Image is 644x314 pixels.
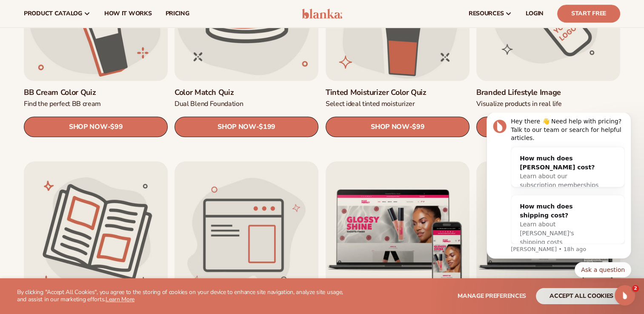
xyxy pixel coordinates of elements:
span: Learn about our subscription memberships [46,60,125,76]
span: Manage preferences [458,292,526,300]
div: Quick reply options [13,149,157,165]
div: Message content [37,5,151,131]
a: Start Free [557,5,620,23]
span: SHOP NOW [218,123,256,131]
button: accept all cookies [536,288,627,304]
iframe: Intercom notifications message [474,113,644,283]
span: SHOP NOW [69,123,107,131]
a: Tinted Moisturizer Color Quiz [326,88,469,97]
span: SHOP NOW [371,123,409,131]
a: Learn More [106,295,135,303]
img: Profile image for Lee [19,7,33,20]
span: pricing [165,10,189,17]
span: 2 [632,285,639,292]
a: SHOP NOW- $99 [326,117,469,137]
a: Branded Lifestyle Image [476,88,620,97]
span: $199 [259,123,276,131]
a: SHOP NOW- $99 [24,117,168,137]
div: How much does [PERSON_NAME] cost?Learn about our subscription memberships [37,34,134,84]
a: SHOP NOW- $199 [175,117,318,137]
span: Learn about [PERSON_NAME]'s shipping costs [46,108,100,133]
div: Hey there 👋 Need help with pricing? Talk to our team or search for helpful articles. [37,5,151,30]
button: Quick reply: Ask a question [101,149,157,165]
span: $99 [110,123,123,131]
img: logo [302,9,342,19]
p: By clicking "Accept All Cookies", you agree to the storing of cookies on your device to enhance s... [17,289,349,303]
span: $99 [412,123,424,131]
div: How much does [PERSON_NAME] cost? [46,41,125,59]
div: How much does shipping cost?Learn about [PERSON_NAME]'s shipping costs [37,83,134,141]
a: BB Cream Color Quiz [24,88,168,97]
div: How much does shipping cost? [46,89,125,107]
iframe: Intercom live chat [615,285,635,305]
a: Color Match Quiz [175,88,318,97]
span: How It Works [104,10,152,17]
span: resources [469,10,504,17]
span: product catalog [24,10,82,17]
button: Manage preferences [458,288,526,304]
p: Message from Lee, sent 18h ago [37,133,151,140]
span: LOGIN [526,10,544,17]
